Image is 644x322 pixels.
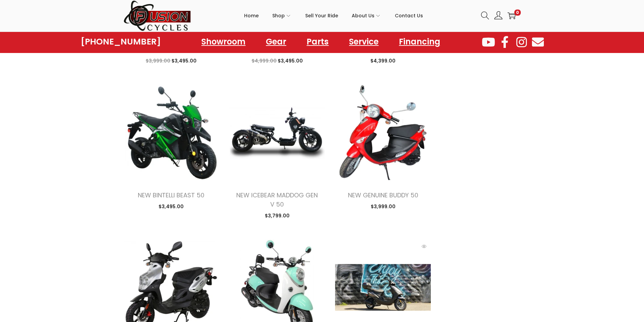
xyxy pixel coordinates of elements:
span: Shop [272,7,285,24]
a: NEW ICEBEAR Q6 (PST50-17) [341,45,425,54]
a: Sell Your Ride [305,0,338,31]
span: 3,999.00 [371,203,395,210]
a: Parts [300,34,335,50]
span: $ [252,57,255,64]
span: 4,999.00 [252,57,277,64]
nav: Primary navigation [191,0,476,31]
span: $ [171,57,174,64]
span: 3,495.00 [159,203,184,210]
span: About Us [352,7,374,24]
span: $ [370,57,373,64]
span: Contact Us [395,7,423,24]
a: LIFAN KPM 200 [256,45,298,54]
span: 4,399.00 [370,57,395,64]
a: LIFAN KPR 200 [151,45,191,54]
a: Home [244,0,259,31]
a: Shop [272,0,292,31]
span: $ [371,203,374,210]
span: $ [265,212,268,219]
span: Sell Your Ride [305,7,338,24]
span: Home [244,7,259,24]
span: Quick View [417,239,431,253]
span: 3,799.00 [265,212,290,219]
a: Showroom [195,34,252,50]
a: NEW BINTELLI BEAST 50 [138,191,204,199]
span: $ [159,203,162,210]
a: Financing [392,34,447,50]
span: 3,999.00 [146,57,170,64]
a: Service [342,34,385,50]
nav: Menu [195,34,447,50]
a: NEW ICEBEAR MADDOG GEN V 50 [236,191,318,209]
span: $ [278,57,281,64]
a: Gear [259,34,293,50]
span: $ [146,57,149,64]
a: Contact Us [395,0,423,31]
a: NEW GENUINE BUDDY 50 [348,191,418,199]
a: [PHONE_NUMBER] [81,37,161,47]
span: 3,495.00 [278,57,303,64]
a: 0 [508,12,516,20]
span: 3,495.00 [171,57,197,64]
a: About Us [352,0,381,31]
